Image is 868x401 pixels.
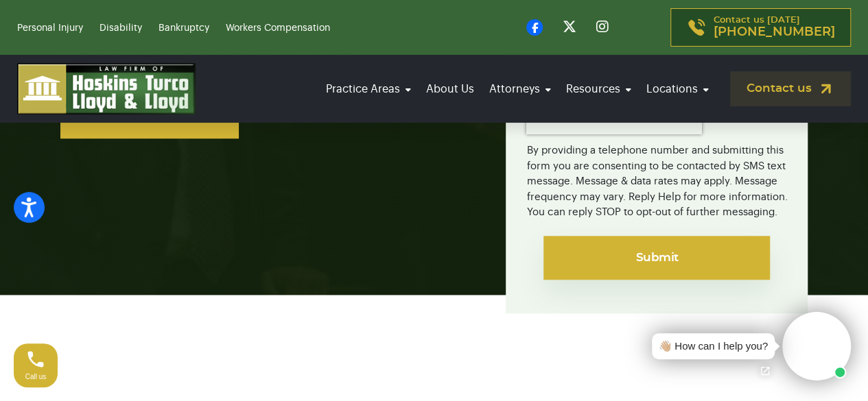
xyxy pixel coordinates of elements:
[485,70,555,108] a: Attorneys
[322,70,415,108] a: Practice Areas
[543,236,770,280] input: Submit
[751,356,779,385] a: Open chat
[714,25,835,39] span: [PHONE_NUMBER]
[17,63,196,114] img: logo
[642,70,713,108] a: Locations
[25,373,47,380] span: Call us
[526,134,787,221] div: By providing a telephone number and submitting this form you are consenting to be contacted by SM...
[670,8,851,47] a: Contact us [DATE][PHONE_NUMBER]
[714,16,835,39] p: Contact us [DATE]
[159,23,209,33] a: Bankruptcy
[99,23,142,33] a: Disability
[17,23,83,33] a: Personal Injury
[422,70,478,108] a: About Us
[226,23,330,33] a: Workers Compensation
[730,71,851,106] a: Contact us
[562,70,635,108] a: Resources
[659,339,768,354] div: 👋🏼 How can I help you?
